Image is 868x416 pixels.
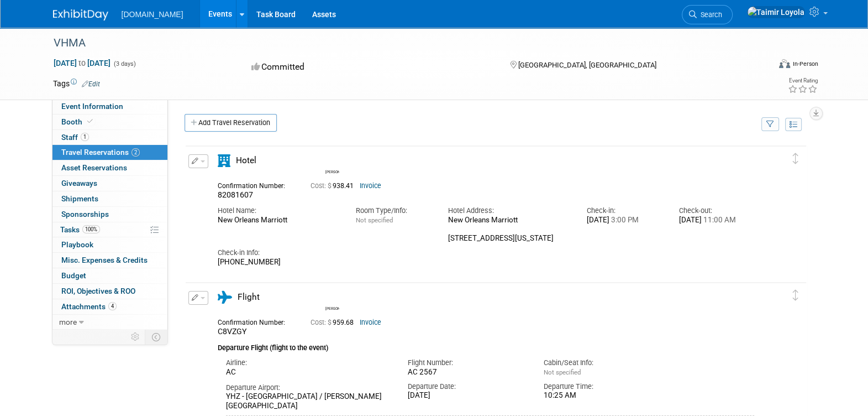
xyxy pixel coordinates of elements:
span: (3 days) [113,60,136,67]
div: Kiersten Hackett [325,334,339,340]
a: Sponsorships [52,207,167,222]
a: Misc. Expenses & Credits [52,253,167,268]
span: Giveaways [61,179,97,188]
div: [DATE] [586,245,662,254]
span: 11:00 AM [701,245,735,253]
span: Sponsorships [61,210,109,219]
div: Airline: [226,387,391,397]
img: Kiersten Hackett [325,289,339,334]
span: more [59,318,77,326]
div: Check-out: [678,235,754,245]
i: Click and drag to move item [793,290,798,301]
div: [DATE] [678,245,754,254]
span: Hotel [236,155,256,165]
div: Hotel Name: [218,235,339,245]
a: Edit [82,80,100,88]
span: Event Information [61,102,123,111]
span: Cost: $ [311,211,333,219]
span: 938.41 [311,211,358,219]
span: Playbook [61,240,93,249]
span: Budget [61,271,86,280]
div: Hotel Address: [448,235,570,245]
span: 2 [131,148,140,157]
i: Filter by Traveler [766,121,774,128]
img: ExhibitDay [53,9,108,20]
a: Playbook [52,237,167,252]
div: In-Person [792,60,818,68]
a: Tasks100% [52,222,167,237]
span: Cost: $ [311,348,333,356]
a: Event Information [52,99,167,114]
div: Room Type/Info: [356,235,432,245]
span: 4 [108,302,117,310]
div: New Orleans Marriott [STREET_ADDRESS][US_STATE] [448,245,570,272]
span: Misc. Expenses & Credits [61,256,148,264]
div: Kiersten Hackett [323,289,342,340]
span: Search [697,11,722,19]
td: Tags [53,78,100,89]
span: 1 [81,133,89,141]
a: Asset Reservations [52,160,167,175]
div: Departure Flight (flight to the event) [218,366,755,382]
span: C8VZGY [218,356,247,365]
a: more [52,315,167,330]
img: Taimir Loyola [747,6,805,18]
a: Giveaways [52,176,167,191]
div: AC 2567 [407,397,527,406]
a: Shipments [52,191,167,206]
div: Flight Number: [407,387,527,397]
span: Staff [61,133,89,142]
div: Committed [248,58,492,77]
a: Invoice [360,211,381,219]
div: Confirmation Number: [218,208,294,220]
a: Attachments4 [52,299,167,314]
img: Kiersten Hackett [325,153,339,197]
i: Booth reservation complete [87,118,93,124]
img: Format-Inperson.png [779,59,790,68]
a: ROI, Objectives & ROO [52,284,167,299]
span: Shipments [61,194,98,203]
a: Search [682,5,733,24]
div: New Orleans Marriott [218,245,339,254]
span: Flight [238,292,260,302]
a: Add Travel Reservation [185,114,277,132]
a: Invoice [360,348,381,356]
div: Cabin/Seat Info: [544,387,664,397]
a: Staff1 [52,130,167,145]
div: VHMA [50,33,753,53]
span: [GEOGRAPHIC_DATA], [GEOGRAPHIC_DATA] [518,61,656,69]
span: 959.68 [311,348,358,356]
div: Confirmation Number: [218,345,294,356]
span: 82081607 [218,220,253,228]
span: 100% [82,225,100,233]
div: Event Format [704,58,818,74]
div: Check-in: [586,235,662,245]
span: Not specified [356,245,393,253]
a: Booth [52,115,167,129]
td: Toggle Event Tabs [145,330,167,344]
i: Flight [218,291,232,304]
span: Travel Reservations [61,148,140,157]
div: Kiersten Hackett [325,197,339,203]
span: 3:00 PM [609,245,638,253]
a: Travel Reservations2 [52,145,167,160]
td: Personalize Event Tab Strip [126,330,145,344]
span: Not specified [544,397,581,405]
i: Hotel [218,154,230,167]
div: Check-in Info: [218,277,755,287]
i: Click and drag to move item [793,153,798,164]
span: ROI, Objectives & ROO [61,287,135,295]
span: [DATE] [DATE] [53,58,111,68]
span: to [77,59,87,67]
span: [DOMAIN_NAME] [122,10,183,19]
div: Event Rating [787,78,817,84]
div: AC [226,397,391,406]
span: Attachments [61,302,117,311]
span: Booth [61,117,95,126]
div: Kiersten Hackett [323,153,342,204]
span: Tasks [60,225,100,234]
span: Asset Reservations [61,163,127,172]
a: Budget [52,268,167,283]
